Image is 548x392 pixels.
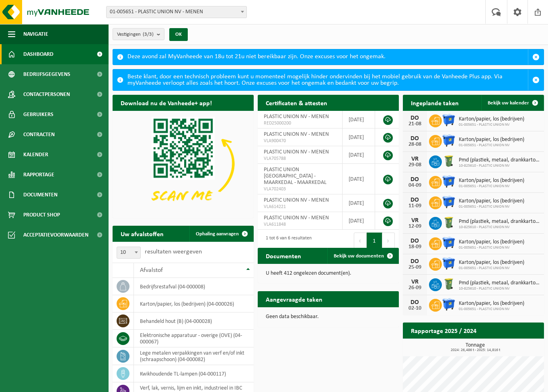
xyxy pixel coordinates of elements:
[407,244,423,250] div: 18-09
[488,100,529,106] span: Bekijk uw kalender
[23,165,54,185] span: Rapportage
[23,185,57,205] span: Documenten
[264,167,326,186] span: PLASTIC UNION [GEOGRAPHIC_DATA] - MAARKEDAL - MAARKEDAL
[258,95,335,110] h2: Certificaten & attesten
[407,285,423,291] div: 26-09
[117,247,141,259] span: 10
[266,271,391,276] p: U heeft 412 ongelezen document(en).
[407,156,423,162] div: VR
[407,343,544,352] h3: Tonnage
[266,314,391,320] p: Geen data beschikbaar.
[264,131,329,137] span: PLASTIC UNION NV - MENEN
[23,205,60,225] span: Product Shop
[113,95,220,110] h2: Download nu de Vanheede+ app!
[367,233,382,249] button: 1
[134,330,254,347] td: elektronische apparatuur - overige (OVE) (04-000067)
[23,104,53,125] span: Gebruikers
[459,266,524,271] span: 01-005651 - PLASTIC UNION NV
[459,143,524,148] span: 01-005651 - PLASTIC UNION NV
[196,231,239,237] span: Ophaling aanvragen
[264,120,336,127] span: RED25000200
[143,32,154,37] count: (3/3)
[459,259,524,266] span: Karton/papier, los (bedrijven)
[343,212,375,230] td: [DATE]
[343,129,375,146] td: [DATE]
[327,248,398,264] a: Bekijk uw documenten
[459,245,524,250] span: 01-005651 - PLASTIC UNION NV
[481,95,543,111] a: Bekijk uw kalender
[459,280,540,286] span: Pmd (plastiek, metaal, drankkartons) (bedrijven)
[264,138,336,144] span: VLA900470
[113,28,164,40] button: Vestigingen(3/3)
[134,295,254,312] td: karton/papier, los (bedrijven) (04-000026)
[407,299,423,306] div: DO
[442,298,456,311] img: WB-1100-HPE-BE-01
[442,113,456,127] img: WB-1100-HPE-BE-01
[442,216,456,229] img: WB-0240-HPE-GN-50
[459,204,524,209] span: 01-005651 - PLASTIC UNION NV
[134,365,254,382] td: kwikhoudende TL-lampen (04-000117)
[407,121,423,127] div: 21-08
[23,225,88,245] span: Acceptatievoorwaarden
[127,49,528,65] div: Deze avond zal MyVanheede van 18u tot 21u niet bereikbaar zijn. Onze excuses voor het ongemak.
[442,236,456,250] img: WB-1100-HPE-BE-01
[459,116,524,122] span: Karton/papier, los (bedrijven)
[23,44,53,64] span: Dashboard
[189,226,253,242] a: Ophaling aanvragen
[459,157,540,163] span: Pmd (plastiek, metaal, drankkartons) (bedrijven)
[442,195,456,209] img: WB-1100-HPE-BE-01
[403,323,484,338] h2: Rapportage 2025 / 2024
[407,203,423,209] div: 11-09
[113,111,254,216] img: Download de VHEPlus App
[264,114,329,120] span: PLASTIC UNION NV - MENEN
[459,239,524,245] span: Karton/papier, los (bedrijven)
[23,64,70,84] span: Bedrijfsgegevens
[23,125,55,145] span: Contracten
[403,95,467,110] h2: Ingeplande taken
[264,215,329,221] span: PLASTIC UNION NV - MENEN
[106,6,247,18] span: 01-005651 - PLASTIC UNION NV - MENEN
[459,184,524,189] span: 01-005651 - PLASTIC UNION NV
[343,111,375,129] td: [DATE]
[343,194,375,212] td: [DATE]
[459,307,524,312] span: 01-005651 - PLASTIC UNION NV
[407,217,423,224] div: VR
[134,312,254,330] td: behandeld hout (B) (04-000028)
[459,218,540,225] span: Pmd (plastiek, metaal, drankkartons) (bedrijven)
[407,162,423,168] div: 29-08
[459,122,524,127] span: 01-005651 - PLASTIC UNION NV
[407,279,423,285] div: VR
[442,277,456,291] img: WB-0240-HPE-GN-50
[407,265,423,270] div: 25-09
[459,178,524,184] span: Karton/papier, los (bedrijven)
[442,134,456,147] img: WB-1100-HPE-BE-01
[140,267,163,274] span: Afvalstof
[117,29,154,41] span: Vestigingen
[23,84,70,104] span: Contactpersonen
[334,253,384,259] span: Bekijk uw documenten
[145,249,202,255] label: resultaten weergeven
[264,221,336,228] span: VLA611848
[262,232,312,249] div: 1 tot 6 van 6 resultaten
[407,176,423,183] div: DO
[484,338,543,354] a: Bekijk rapportage
[169,28,188,41] button: OK
[107,6,246,18] span: 01-005651 - PLASTIC UNION NV - MENEN
[407,115,423,121] div: DO
[407,142,423,147] div: 28-08
[264,197,329,203] span: PLASTIC UNION NV - MENEN
[459,300,524,307] span: Karton/papier, los (bedrijven)
[343,146,375,164] td: [DATE]
[407,224,423,229] div: 12-09
[382,233,395,249] button: Next
[459,286,540,291] span: 10-825610 - PLASTIC UNION NV
[23,24,48,44] span: Navigatie
[258,291,330,307] h2: Aangevraagde taken
[343,164,375,194] td: [DATE]
[264,186,336,192] span: VLA702403
[407,183,423,188] div: 04-09
[134,278,254,295] td: bedrijfsrestafval (04-000008)
[407,348,544,352] span: 2024: 26,486 t - 2025: 14,816 t
[258,248,309,263] h2: Documenten
[459,198,524,204] span: Karton/papier, los (bedrijven)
